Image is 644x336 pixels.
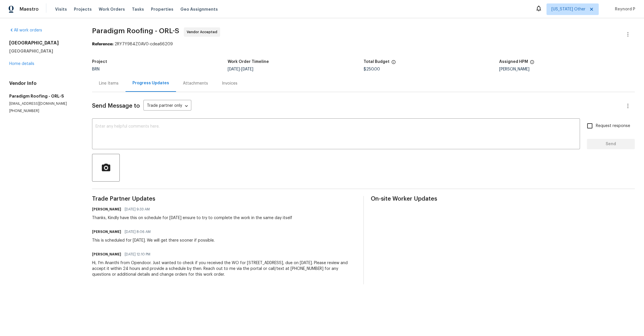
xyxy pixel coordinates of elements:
[364,60,390,64] h5: Total Budget
[228,60,269,64] h5: Work Order Timeline
[20,6,39,12] span: Maestro
[228,67,253,71] span: -
[9,28,42,32] a: All work orders
[92,215,292,221] div: Thanks, Kindly have this on schedule for [DATE] ensure to try to complete the work in the same da...
[9,81,78,86] h4: Vendor Info
[92,251,121,257] h6: [PERSON_NAME]
[9,62,34,66] a: Home details
[499,60,528,64] h5: Assigned HPM
[183,81,208,86] div: Attachments
[92,42,113,46] b: Reference:
[9,48,78,54] h5: [GEOGRAPHIC_DATA]
[391,60,396,67] span: The total cost of line items that have been proposed by Opendoor. This sum includes line items th...
[371,196,635,202] span: On-site Worker Updates
[228,67,240,71] span: [DATE]
[92,103,140,109] span: Send Message to
[222,81,237,86] div: Invoices
[92,41,635,47] div: 2RY7Y984Z0AV0-cdea66209
[499,67,635,71] div: [PERSON_NAME]
[55,6,67,12] span: Visits
[9,40,78,46] h2: [GEOGRAPHIC_DATA]
[92,67,100,71] span: BRN
[92,238,215,243] div: This is scheduled for [DATE]. We will get there sooner if possible.
[530,60,534,67] span: The hpm assigned to this work order.
[92,229,121,235] h6: [PERSON_NAME]
[9,101,78,106] p: [EMAIL_ADDRESS][DOMAIN_NAME]
[92,206,121,212] h6: [PERSON_NAME]
[9,109,78,113] p: [PHONE_NUMBER]
[9,93,78,99] h5: Paradigm Roofing - ORL-S
[74,6,92,12] span: Projects
[125,206,150,212] span: [DATE] 9:33 AM
[92,27,179,34] span: Paradigm Roofing - ORL-S
[613,6,635,12] span: Reynord P
[143,101,191,111] div: Trade partner only
[92,196,356,202] span: Trade Partner Updates
[92,60,107,64] h5: Project
[99,81,119,86] div: Line Items
[132,7,144,11] span: Tasks
[364,67,380,71] span: $250.00
[241,67,253,71] span: [DATE]
[187,29,220,35] span: Vendor Accepted
[99,6,125,12] span: Work Orders
[596,123,630,129] span: Request response
[125,251,150,257] span: [DATE] 12:10 PM
[125,229,151,235] span: [DATE] 8:06 AM
[132,80,169,86] div: Progress Updates
[551,6,585,12] span: [US_STATE] Other
[180,6,218,12] span: Geo Assignments
[151,6,173,12] span: Properties
[92,260,356,277] div: Hi, I'm Ananthi from Opendoor. Just wanted to check if you received the WO for [STREET_ADDRESS], ...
